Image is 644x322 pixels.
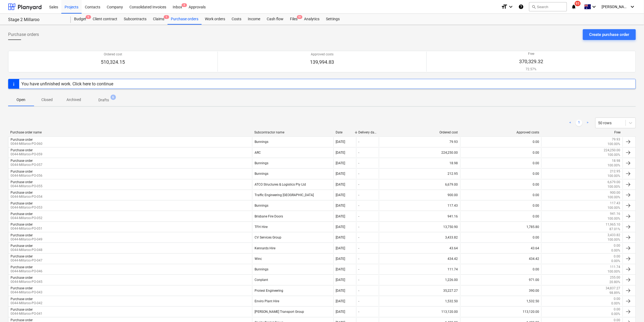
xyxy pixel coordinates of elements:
p: 0.00% [612,312,620,316]
div: Bunnings [252,137,333,146]
p: Ordered cost [101,52,125,57]
div: Subcontracts [121,14,150,25]
p: 0044-Millaroo-PO-046 [11,269,42,274]
div: Approved costs [462,130,539,134]
div: Conplant [252,275,333,284]
div: Purchase order [11,202,33,205]
div: 43.64 [460,243,542,253]
div: [DATE] [336,225,345,229]
p: 87.01% [610,227,620,232]
div: Purchase order [11,276,33,280]
div: Income [245,14,263,25]
div: Purchase order [11,148,33,152]
div: Brisbane Fire Doors [252,212,333,221]
p: Closed [41,97,54,103]
span: 9 [86,15,91,19]
p: 100.00% [608,206,620,210]
div: Purchase order [11,233,33,237]
p: 111.74 [610,265,620,269]
div: CV Services Group [252,233,333,242]
div: - [359,225,359,229]
div: - [359,257,359,261]
a: Settings [323,14,343,25]
div: 6,679.00 [379,180,460,189]
div: 0.00 [460,159,542,168]
div: 390.00 [460,286,542,295]
a: Analytics [301,14,323,25]
p: 212.95 [610,169,620,174]
div: Bunnings [252,201,333,210]
div: Claims [150,14,168,25]
div: 0.00 [460,137,542,146]
div: [DATE] [336,299,345,303]
p: 0.00 [614,297,620,301]
div: 212.95 [379,169,460,178]
div: 1,532.50 [379,297,460,306]
span: 9+ [297,15,302,19]
div: Enviro Plant Hire [252,297,333,306]
div: Client contract [89,14,121,25]
p: 255.00 [610,275,620,280]
p: 100.00% [608,142,620,146]
div: Delivery date [358,130,377,134]
div: Purchase order [11,180,33,184]
p: 11,965.10 [606,222,620,227]
p: 100.00% [608,153,620,157]
a: Previous page [567,120,574,126]
i: notifications [571,4,577,10]
p: 370,329.32 [519,58,543,65]
a: Next page [585,120,591,126]
div: Purchase orders [168,14,202,25]
p: 100.00% [608,174,620,178]
div: 434.42 [379,254,460,263]
a: Work orders [202,14,228,25]
div: Purchase order [11,191,33,194]
a: Cash flow [263,14,287,25]
div: Purchase order [11,297,33,301]
div: Bunnings [252,159,333,168]
div: 0.00 [460,148,542,157]
span: 1 [164,15,169,19]
p: 98.89% [610,291,620,295]
p: 0044-Millaroo-PO-043 [11,290,42,295]
p: 100.00% [608,163,620,168]
p: Drafts [98,97,109,103]
p: 0044-Millaroo-PO-052 [11,216,42,220]
div: 941.16 [379,212,460,221]
div: [DATE] [336,289,345,293]
div: 0.00 [460,180,542,189]
p: 20.80% [610,280,620,284]
div: 113,120.00 [379,307,460,316]
div: - [359,267,359,271]
div: - [359,214,359,218]
p: 0044-Millaroo-PO-059 [11,152,42,157]
div: - [359,236,359,239]
div: [DATE] [336,214,345,218]
p: 0044-Millaroo-PO-045 [11,280,42,284]
p: 0044-Millaroo-PO-054 [11,194,42,199]
div: [DATE] [336,172,345,176]
div: Purchase order [11,308,33,311]
div: 18.98 [379,159,460,168]
div: Bunnings [252,265,333,274]
div: Kennards Hire [252,243,333,253]
span: 4 [182,3,187,7]
a: Files9+ [287,14,301,25]
div: 113,120.00 [460,307,542,316]
p: 0.00 [614,254,620,259]
div: - [359,193,359,197]
div: [DATE] [336,267,345,271]
p: 0044-Millaroo-PO-056 [11,173,42,178]
i: keyboard_arrow_down [591,4,598,10]
div: 1,785.80 [460,222,542,232]
div: ATCO Structures & Logistics Pty Ltd [252,180,333,189]
div: Free [544,130,621,134]
div: - [359,183,359,186]
div: You have unfinished work. Click here to continue [21,81,113,86]
div: Purchase order [11,244,33,248]
div: Purchase order [11,223,33,226]
div: Purchase order name [10,130,250,134]
div: - [359,172,359,176]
